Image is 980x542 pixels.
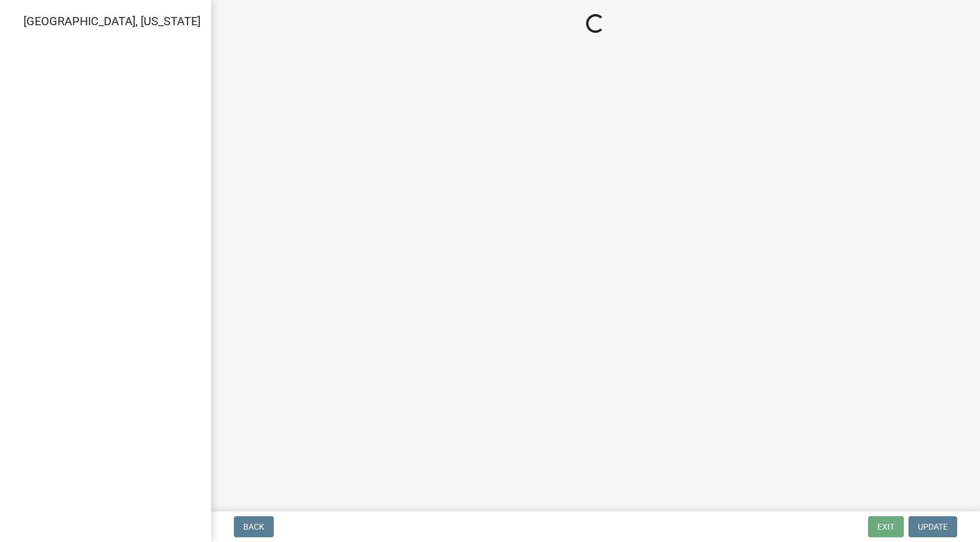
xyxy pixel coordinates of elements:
[918,522,948,531] span: Update
[234,516,274,537] button: Back
[868,516,904,537] button: Exit
[23,14,200,28] span: [GEOGRAPHIC_DATA], [US_STATE]
[243,522,264,531] span: Back
[908,516,957,537] button: Update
